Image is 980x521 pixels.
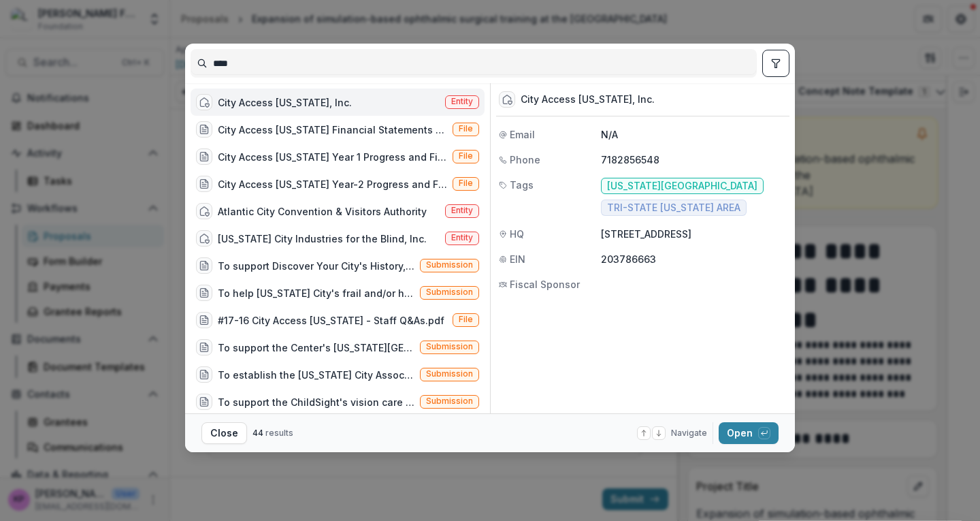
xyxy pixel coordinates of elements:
div: To support the ChildSight's vision care program in [US_STATE][GEOGRAPHIC_DATA] - 13584363 (05-21) [218,395,414,409]
div: City Access [US_STATE] Year 1 Progress and Financial Reports #14-10.pdf [218,150,447,164]
span: Submission [426,342,473,351]
span: Submission [426,396,473,406]
p: 203786663 [601,252,787,266]
span: Email [510,127,535,142]
div: [US_STATE] City Industries for the Blind, Inc. [218,232,427,246]
span: HQ [510,227,524,241]
div: City Access [US_STATE] Financial Statements [DATE].pdf [218,123,447,137]
div: City Access [US_STATE], Inc. [521,94,655,106]
span: [US_STATE][GEOGRAPHIC_DATA] [607,180,757,192]
span: File [459,124,473,133]
span: EIN [510,252,525,266]
div: To help [US_STATE] City's frail and/or homebound elderly with visual impairments gain access to n... [218,286,414,300]
span: File [459,151,473,161]
span: Submission [426,260,473,270]
span: File [459,315,473,324]
div: To support the Center's [US_STATE][GEOGRAPHIC_DATA] Satellite Employment Placement and Support In... [218,341,414,355]
p: 7182856548 [601,153,787,167]
span: Submission [426,369,473,379]
span: Navigate [671,427,707,439]
p: N/A [601,127,787,142]
div: City Access [US_STATE] Year-2 Progress and Financial Reports #14-10.pdf [218,177,447,191]
span: Phone [510,153,540,167]
div: #17-16 City Access [US_STATE] - Staff Q&As.pdf [218,313,444,328]
span: File [459,178,473,188]
button: toggle filters [762,50,789,77]
span: Submission [426,287,473,297]
button: Close [201,422,247,444]
span: TRI-STATE [US_STATE] AREA [607,202,740,214]
button: Open [719,422,779,444]
div: To establish the [US_STATE] City Association for Parents of Children with Visual Impairments - 13... [218,368,414,382]
span: 44 [252,428,263,438]
span: Tags [510,178,534,192]
div: To support Discover Your City's History, a project that promotes the academic, social and mobilit... [218,259,414,273]
span: results [265,428,293,438]
span: Entity [451,97,473,106]
div: City Access [US_STATE], Inc. [218,95,352,110]
p: [STREET_ADDRESS] [601,227,787,241]
span: Entity [451,206,473,215]
span: Fiscal Sponsor [510,277,580,291]
span: Entity [451,233,473,242]
div: Atlantic City Convention & Visitors Authority [218,204,427,219]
